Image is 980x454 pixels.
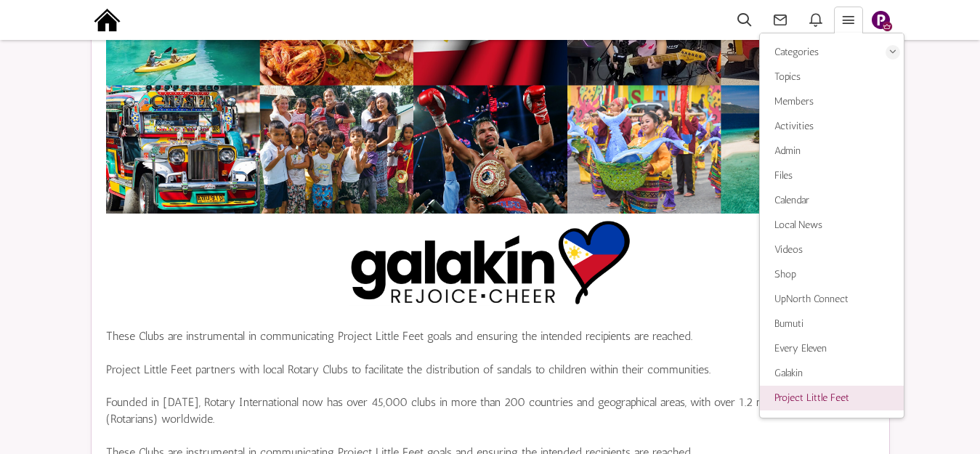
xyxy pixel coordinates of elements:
span: Members [774,95,814,108]
a: Members [760,89,904,114]
a: Admin [760,139,904,163]
a: Local News [760,213,904,238]
span: Calendar [774,194,809,206]
span: Activities [774,120,814,132]
a: Bumuti [760,312,904,336]
span: Shop [774,268,796,280]
span: Local News [774,219,822,231]
img: 286758%2F9505312%2FGalakin.png [272,214,708,312]
a: Every Eleven [760,336,904,361]
span: Galakin [774,367,803,379]
a: Activities [760,114,904,139]
span: Files [774,169,793,182]
a: Files [760,163,904,188]
a: Categories [760,40,904,65]
a: Topics [760,65,904,89]
img: output-onlinepngtools%20-%202025-09-15T191211.976.png [91,4,123,36]
span: Every Eleven [774,342,827,354]
span: Topics [774,70,801,83]
span: UpNorth Connect [774,293,849,305]
span: Bumuti [774,317,803,330]
a: Shop [760,262,904,287]
a: Calendar [760,188,904,213]
a: Project Little Feet [760,386,904,410]
a: Galakin [760,361,904,386]
span: Project Little Feet [774,392,849,404]
img: Slide1.png [872,11,890,29]
div: These Clubs are instrumental in communicating Project Little Feet goals and ensuring the intended... [106,328,875,345]
span: Admin [774,145,801,157]
span: Videos [774,243,803,256]
a: UpNorth Connect [760,287,904,312]
a: Videos [760,238,904,262]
